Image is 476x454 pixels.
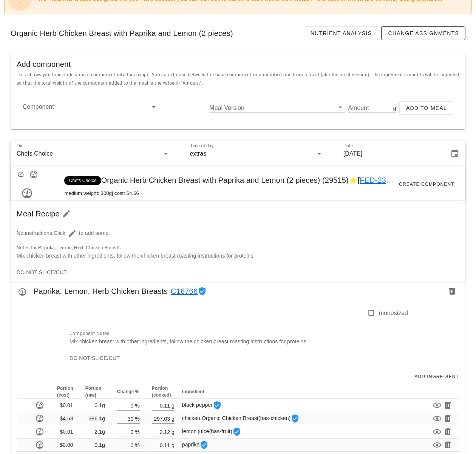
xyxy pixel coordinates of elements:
td: 0.1g [79,399,111,412]
label: Diet [17,143,25,149]
span: Create Component [399,182,454,187]
span: [ ] [358,176,408,184]
span: lemon juice [182,428,241,434]
label: Date [343,143,353,149]
span: Nutrient Analysis [310,30,372,36]
td: 386.1g [79,412,111,425]
th: Portion (raw) [79,385,111,399]
span: $0.01 [60,429,73,435]
th: Ingredient [181,385,401,399]
span: DO NOT SLICE/CUT [17,269,67,275]
span: DO NOT SLICE/CUT [70,355,120,361]
div: % [133,400,139,410]
div: Meal Recipe [11,201,465,227]
td: 2.1g [79,425,111,439]
span: Add Ingredient [414,374,459,379]
th: Portion (cooked) [146,385,181,399]
span: Notes for Paprika, Lemon, Herb Chicken Breasts: [17,245,122,250]
span: $4.63 [60,415,73,422]
div: g [170,440,175,450]
span: Component Notes [70,331,109,336]
a: FED-23-3353 [360,176,405,184]
span: Mix chicken breast with other ingredients, follow the chicken breast roasting instructions for pr... [17,253,255,259]
span: Change Assignments [388,30,459,36]
span: Mix chicken breast with other ingredients, follow the chicken breast roasting instructions for pr... [70,338,308,344]
span: Click to add some. [54,230,110,236]
button: Create Component [394,167,459,201]
div: % [133,427,139,437]
span: paprika [182,442,209,448]
label: Time of day [190,143,213,149]
span: (has-fruit) [209,428,232,434]
a: Change Assignments [381,26,465,40]
div: % [133,414,139,423]
div: No instructions. [12,222,464,245]
span: $0.01 [60,402,73,408]
a: Nutrient Analysis [304,26,379,40]
div: g [170,400,175,410]
td: 0.1g [79,439,111,452]
span: chicken Organic Chicken Breast [182,415,300,421]
div: Time of dayextras [190,148,324,160]
div: DietChefs Choice [17,148,170,160]
div: Paprika, Lemon, Herb Chicken Breasts [11,283,465,304]
div: % [133,440,139,450]
span: | cost: $4.66 [112,190,139,197]
span: $0.00 [60,442,73,448]
div: Organic Herb Chicken Breast with Paprika and Lemon (2 pieces) [5,20,471,46]
label: monosized [379,309,408,317]
div: Meal Version [209,103,345,113]
div: extras [190,150,207,157]
div: Add component [11,52,465,70]
span: black pepper [182,402,222,408]
button: Add Ingredient [411,371,462,382]
div: Chefs Choice [17,150,53,157]
th: Portion (cost) [51,385,79,399]
span: Organic Herb Chicken Breast with Paprika and Lemon (2 pieces) (29515) [64,176,426,184]
th: Change % [111,385,146,399]
span: This allows you to include a meal component into this recipe. You can choose between the base com... [17,72,459,86]
a: C16766 [168,285,198,297]
span: Add to Meal [406,105,447,111]
span: Chefs Choice [69,176,96,185]
button: Add to Meal [399,101,453,115]
div: g [170,427,175,437]
div: g [170,414,175,423]
span: (has-chicken) [258,415,291,421]
span: medium weight: 300g [64,190,111,197]
div: g [392,103,396,113]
